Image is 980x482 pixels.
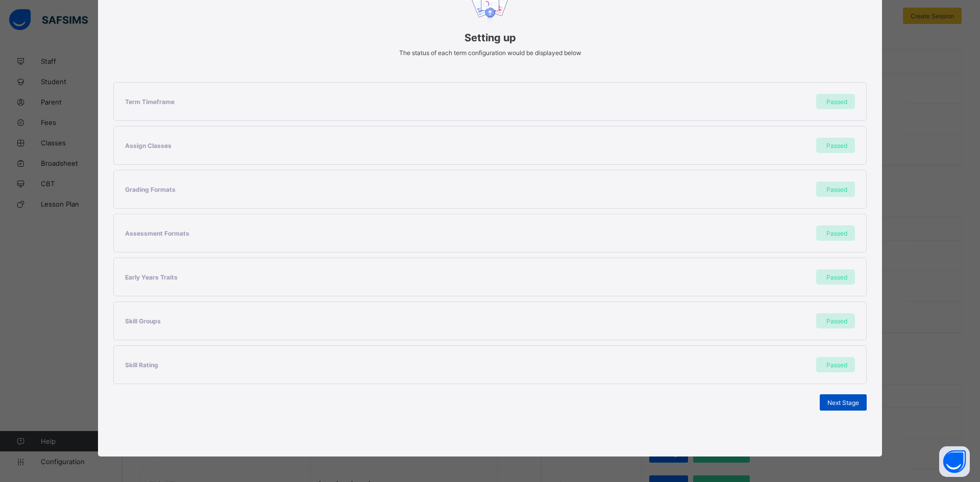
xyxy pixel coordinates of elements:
span: Passed [826,317,847,325]
button: Open asap [939,446,970,477]
span: Passed [826,230,847,237]
span: Passed [826,273,847,281]
span: Early Years Traits [125,273,178,281]
span: Passed [826,142,847,149]
span: Passed [826,361,847,369]
span: Setting up [113,32,867,44]
span: Passed [826,186,847,193]
span: Skill Rating [125,361,158,369]
span: Assessment Formats [125,230,189,237]
span: Skill Groups [125,317,161,325]
span: Term Timeframe [125,98,175,106]
span: Passed [826,98,847,106]
span: Assign Classes [125,142,171,149]
span: Next Stage [827,399,859,407]
span: Grading Formats [125,186,176,193]
span: The status of each term configuration would be displayed below [399,49,581,57]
